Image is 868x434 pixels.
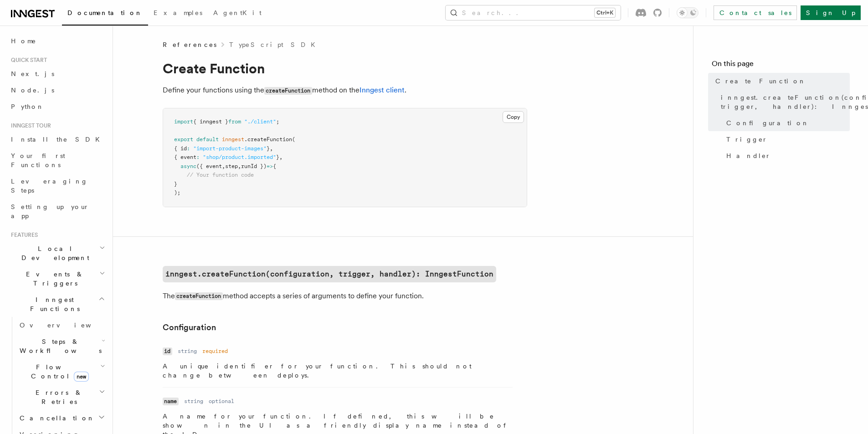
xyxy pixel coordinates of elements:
span: Python [11,103,44,110]
dd: string [178,347,197,355]
a: Sign Up [801,5,861,20]
span: Steps & Workflows [16,337,102,355]
span: from [228,118,241,125]
button: Cancellation [16,410,107,426]
a: Node.js [7,82,107,98]
span: } [267,145,270,152]
span: default [196,136,219,143]
a: Trigger [723,131,850,148]
span: { [273,163,276,169]
span: Setting up your app [11,203,89,220]
a: Next.js [7,66,107,82]
span: Leveraging Steps [11,178,88,194]
h4: On this page [712,58,850,73]
span: inngest [222,136,244,143]
a: Your first Functions [7,148,107,173]
span: import [174,118,193,125]
span: // Your function code [187,172,254,178]
span: Home [11,36,36,46]
span: new [74,372,89,382]
span: Inngest tour [7,122,51,129]
dd: required [202,347,228,355]
span: } [276,154,279,160]
span: Overview [20,322,113,329]
a: Configuration [723,115,850,131]
span: ({ event [196,163,222,169]
span: Node.js [11,87,54,94]
span: Configuration [726,118,809,128]
a: inngest.createFunction(configuration, trigger, handler): InngestFunction [717,89,850,115]
span: Trigger [726,135,768,144]
span: ); [174,189,180,196]
a: Install the SDK [7,131,107,148]
span: Cancellation [16,414,95,423]
span: Inngest Functions [7,295,98,313]
button: Events & Triggers [7,266,107,291]
button: Errors & Retries [16,384,107,410]
code: createFunction [175,292,223,300]
button: Flow Controlnew [16,359,107,384]
kbd: Ctrl+K [595,8,615,17]
span: Events & Triggers [7,270,99,288]
a: TypeScript SDK [229,40,321,49]
a: Home [7,33,107,49]
span: , [222,163,225,169]
a: Handler [723,148,850,164]
code: id [163,347,172,355]
a: Leveraging Steps [7,173,107,199]
span: { event [174,154,196,160]
button: Local Development [7,240,107,266]
span: References [163,40,216,49]
span: Your first Functions [11,152,65,168]
a: Create Function [712,73,850,89]
span: : [187,145,190,152]
span: ( [292,136,295,143]
span: Install the SDK [11,136,105,143]
a: Examples [148,3,208,25]
dd: string [184,398,203,405]
a: Overview [16,317,107,333]
span: => [267,163,273,169]
span: : [196,154,200,160]
span: async [180,163,196,169]
span: { inngest } [193,118,228,125]
a: AgentKit [208,3,267,25]
a: Documentation [62,3,148,26]
code: createFunction [264,87,312,95]
p: A unique identifier for your function. This should not change between deploys. [163,362,513,380]
span: Examples [154,9,202,16]
code: name [163,398,179,405]
span: , [238,163,241,169]
p: The method accepts a series of arguments to define your function. [163,290,527,303]
button: Search...Ctrl+K [446,5,621,20]
span: ; [276,118,279,125]
h1: Create Function [163,60,527,77]
button: Steps & Workflows [16,333,107,359]
button: Copy [503,111,524,123]
a: Inngest client [360,86,405,94]
span: Documentation [67,9,143,16]
button: Inngest Functions [7,291,107,317]
span: step [225,163,238,169]
span: , [270,145,273,152]
span: .createFunction [244,136,292,143]
span: AgentKit [213,9,262,16]
span: Flow Control [16,363,100,381]
span: export [174,136,193,143]
span: } [174,181,177,187]
span: "shop/product.imported" [203,154,276,160]
span: "./client" [244,118,276,125]
span: Local Development [7,244,99,262]
a: Python [7,98,107,115]
span: Errors & Retries [16,388,99,406]
span: , [279,154,282,160]
span: Next.js [11,70,54,77]
span: { id [174,145,187,152]
p: Define your functions using the method on the . [163,84,527,97]
a: inngest.createFunction(configuration, trigger, handler): InngestFunction [163,266,496,282]
button: Toggle dark mode [677,7,699,18]
a: Setting up your app [7,199,107,224]
span: runId }) [241,163,267,169]
span: Handler [726,151,771,160]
